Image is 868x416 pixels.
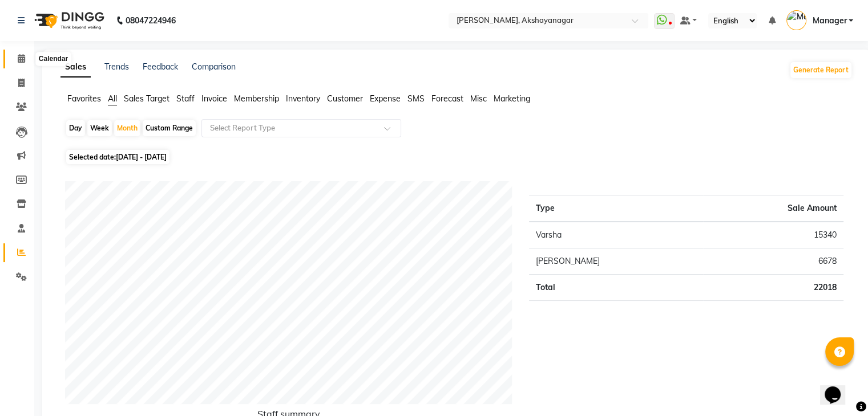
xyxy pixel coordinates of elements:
[812,15,846,27] span: Manager
[407,93,425,104] span: SMS
[703,248,843,275] td: 6678
[529,195,703,222] th: Type
[703,275,843,301] td: 22018
[104,62,129,72] a: Trends
[431,93,463,104] span: Forecast
[116,153,167,161] span: [DATE] - [DATE]
[703,222,843,248] td: 15340
[529,275,703,301] td: Total
[108,93,117,104] span: All
[470,93,487,104] span: Misc
[29,5,107,36] img: logo
[143,62,178,72] a: Feedback
[192,62,236,72] a: Comparison
[176,93,195,104] span: Staff
[36,52,71,66] div: Calendar
[126,5,176,36] b: 08047224946
[201,93,227,104] span: Invoice
[286,93,320,104] span: Inventory
[234,93,279,104] span: Membership
[786,10,806,30] img: Manager
[529,248,703,275] td: [PERSON_NAME]
[820,370,857,405] iframe: chat widget
[494,93,530,104] span: Marketing
[114,120,140,136] div: Month
[790,62,851,78] button: Generate Report
[124,93,169,104] span: Sales Target
[66,150,169,164] span: Selected date:
[143,120,196,136] div: Custom Range
[370,93,401,104] span: Expense
[67,93,101,104] span: Favorites
[529,222,703,248] td: Varsha
[87,120,112,136] div: Week
[327,93,363,104] span: Customer
[703,195,843,222] th: Sale Amount
[66,120,85,136] div: Day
